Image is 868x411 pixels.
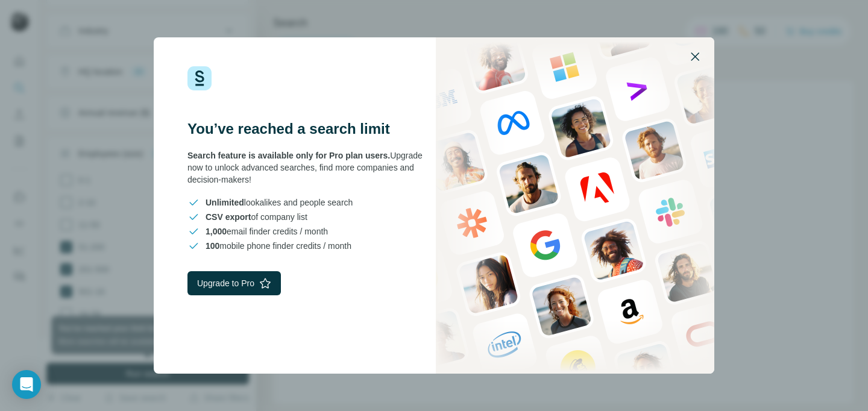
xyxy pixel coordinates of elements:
[206,211,307,223] span: of company list
[12,370,41,399] div: Open Intercom Messenger
[206,227,227,236] span: 1,000
[206,225,328,237] span: email finder credits / month
[187,151,390,160] span: Search feature is available only for Pro plan users.
[187,271,281,295] button: Upgrade to Pro
[206,240,351,252] span: mobile phone finder credits / month
[436,37,714,374] img: Surfe Stock Photo - showing people and technologies
[206,198,244,207] span: Unlimited
[187,149,434,186] div: Upgrade now to unlock advanced searches, find more companies and decision-makers!
[187,66,212,90] img: Surfe Logo
[187,119,434,139] h3: You’ve reached a search limit
[206,196,353,209] span: lookalikes and people search
[206,212,251,222] span: CSV export
[206,241,219,251] span: 100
